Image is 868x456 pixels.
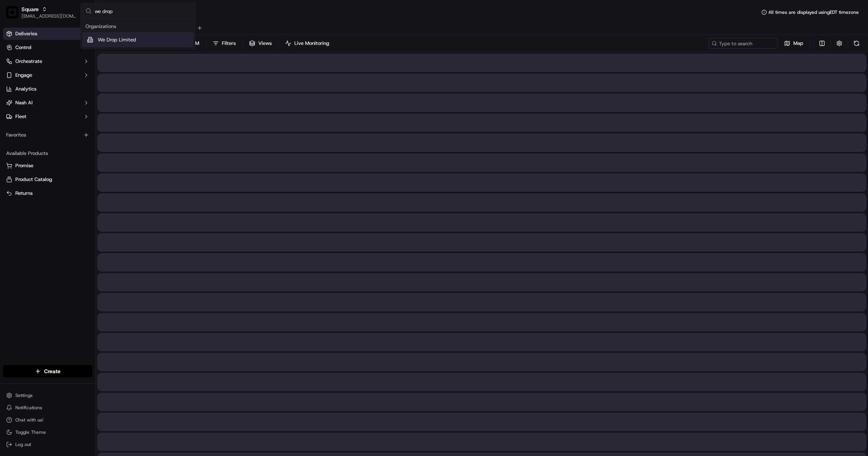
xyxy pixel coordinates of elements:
[8,8,23,23] img: Nash
[793,40,803,47] span: Map
[15,112,59,119] span: Knowledge Base
[6,190,89,197] a: Returns
[3,110,92,123] button: Fleet
[15,417,43,423] span: Chat with us!
[851,38,862,49] button: Refresh
[3,173,92,186] button: Product Catalog
[62,109,126,122] a: 💻API Documentation
[282,38,333,49] button: Live Monitoring
[15,190,33,197] span: Returns
[3,439,92,450] button: Log out
[3,365,92,377] button: Create
[222,40,236,47] span: Filters
[15,44,31,51] span: Control
[20,50,138,58] input: Got a question? Start typing here...
[3,129,92,141] div: Favorites
[209,38,239,49] button: Filters
[768,9,859,15] span: All times are displayed using EDT timezone
[3,41,92,54] button: Control
[15,441,31,448] span: Log out
[15,30,37,37] span: Deliveries
[3,187,92,199] button: Returns
[82,21,194,32] div: Organizations
[3,28,92,40] a: Deliveries
[15,113,26,120] span: Fleet
[3,390,92,401] button: Settings
[6,6,18,18] img: Square
[3,55,92,67] button: Orchestrate
[3,415,92,425] button: Chat with us!
[3,3,79,21] button: SquareSquare[EMAIL_ADDRESS][DOMAIN_NAME]
[709,38,778,49] input: Type to search
[15,86,36,92] span: Analytics
[246,38,275,49] button: Views
[15,176,52,183] span: Product Catalog
[76,130,93,136] span: Pylon
[15,72,32,79] span: Engage
[72,112,123,119] span: API Documentation
[3,402,92,413] button: Notifications
[15,405,42,411] span: Notifications
[26,74,126,81] div: Start new chat
[44,367,61,375] span: Create
[95,3,190,19] input: Search...
[258,40,272,47] span: Views
[15,162,33,169] span: Promise
[8,74,21,87] img: 1736555255976-a54dd68f-1ca7-489b-9aae-adbdc363a1c4
[3,427,92,438] button: Toggle Theme
[98,36,136,43] span: We Drop Limited
[15,429,46,435] span: Toggle Theme
[3,97,92,109] button: Nash AI
[15,58,42,65] span: Orchestrate
[15,99,33,106] span: Nash AI
[3,147,92,160] div: Available Products
[3,83,92,95] a: Analytics
[21,5,39,13] button: Square
[8,31,139,43] p: Welcome 👋
[54,130,93,136] a: Powered byPylon
[21,13,76,19] button: [EMAIL_ADDRESS][DOMAIN_NAME]
[6,176,89,183] a: Product Catalog
[130,76,139,85] button: Start new chat
[8,112,14,119] div: 📗
[5,109,62,122] a: 📗Knowledge Base
[3,160,92,172] button: Promise
[65,112,71,119] div: 💻
[26,81,97,87] div: We're available if you need us!
[3,69,92,81] button: Engage
[81,19,195,49] div: Suggestions
[781,38,807,49] button: Map
[6,162,89,169] a: Promise
[294,40,329,47] span: Live Monitoring
[15,392,33,398] span: Settings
